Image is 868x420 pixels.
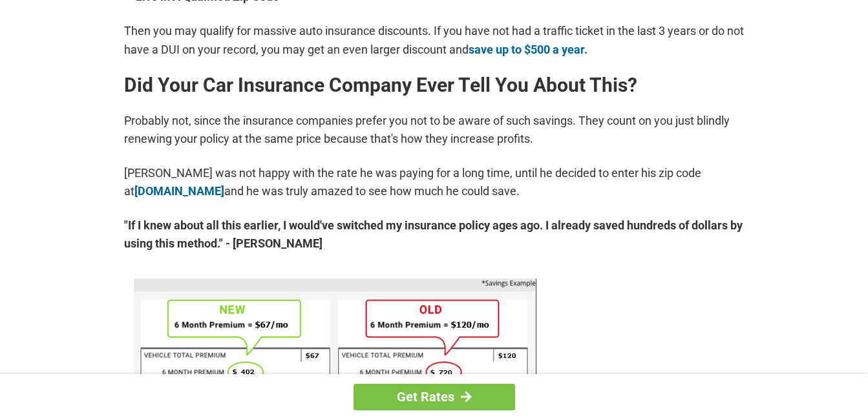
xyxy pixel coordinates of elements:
p: [PERSON_NAME] was not happy with the rate he was paying for a long time, until he decided to ente... [124,164,745,200]
p: Probably not, since the insurance companies prefer you not to be aware of such savings. They coun... [124,112,745,148]
p: Then you may qualify for massive auto insurance discounts. If you have not had a traffic ticket i... [124,22,745,58]
a: [DOMAIN_NAME] [134,184,224,198]
a: Get Rates [354,384,515,410]
a: save up to $500 a year. [469,43,587,56]
h2: Did Your Car Insurance Company Ever Tell You About This? [124,75,745,96]
strong: "If I knew about all this earlier, I would've switched my insurance policy ages ago. I already sa... [124,216,745,253]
